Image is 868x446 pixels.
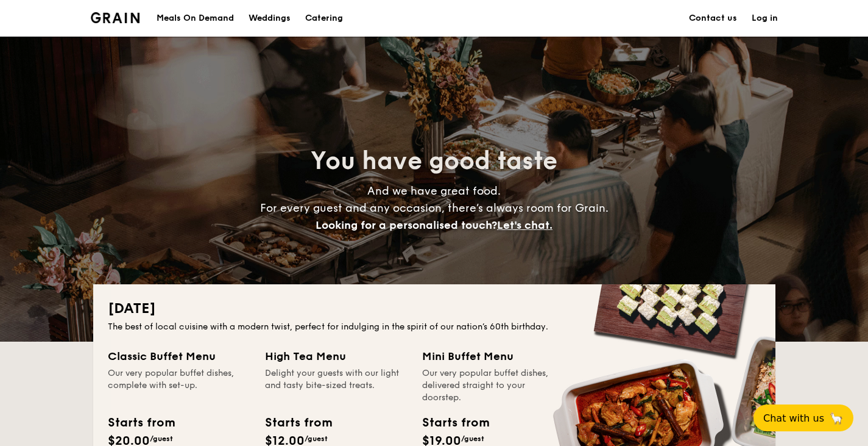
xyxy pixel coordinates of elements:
[260,184,609,232] span: And we have great food. For every guest and any occasion, there’s always room for Grain.
[265,414,331,432] div: Starts from
[108,414,174,432] div: Starts from
[265,348,408,365] div: High Tea Menu
[422,348,565,365] div: Mini Buffet Menu
[305,434,328,443] span: /guest
[763,412,824,424] span: Chat with us
[422,414,489,432] div: Starts from
[150,434,173,443] span: /guest
[265,367,408,404] div: Delight your guests with our light and tasty bite-sized treats.
[497,218,552,232] span: Let's chat.
[108,299,761,318] h2: [DATE]
[316,218,497,232] span: Looking for a personalised touch?
[829,411,844,425] span: 🦙
[108,321,761,333] div: The best of local cuisine with a modern twist, perfect for indulging in the spirit of our nation’...
[753,405,853,431] button: Chat with us🦙
[91,12,140,23] img: Grain
[461,434,484,443] span: /guest
[422,367,565,404] div: Our very popular buffet dishes, delivered straight to your doorstep.
[108,348,250,365] div: Classic Buffet Menu
[108,367,250,404] div: Our very popular buffet dishes, complete with set-up.
[91,12,140,23] a: Logotype
[311,146,557,176] span: You have good taste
